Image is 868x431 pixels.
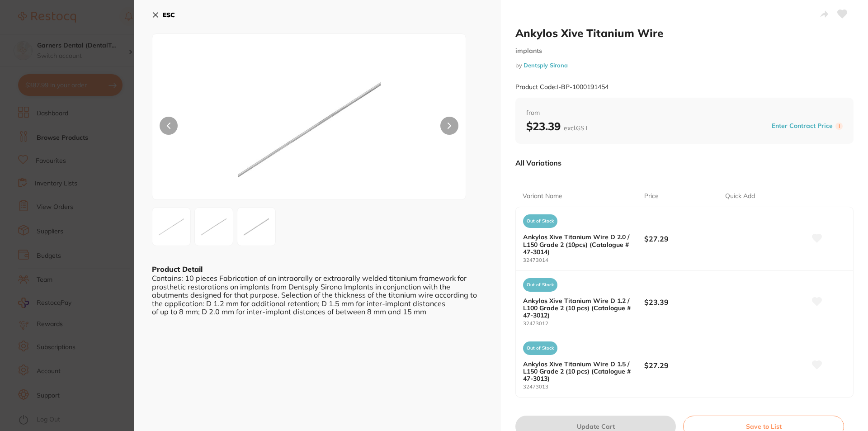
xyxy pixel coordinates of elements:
[523,297,632,319] b: Ankylos Xive Titanium Wire D 1.2 / L100 Grade 2 (10 pcs) (Catalogue # 47-3012)
[769,122,835,130] button: Enter Contract Price
[215,57,403,199] img: MjQ3MzAxMi5qcGc
[152,265,203,274] b: Product Detail
[152,7,175,23] button: ESC
[526,109,843,118] span: from
[523,360,632,382] b: Ankylos Xive Titanium Wire D 1.5 / L150 Grade 2 (10 pcs) (Catalogue # 47-3013)
[523,214,557,228] span: Out of Stock
[198,210,230,243] img: MjQ3MzAxMy5qcGc
[515,83,609,91] small: Product Code: I-BP-1000191454
[644,297,717,307] b: $23.39
[515,26,854,40] h2: Ankylos Xive Titanium Wire
[644,192,659,201] p: Price
[515,158,561,167] p: All Variations
[524,62,568,69] a: Dentsply Sirona
[515,62,854,69] small: by
[644,360,717,370] b: $27.29
[644,234,717,244] b: $27.29
[152,274,483,316] div: Contains: 10 pieces Fabrication of an intraorally or extraorally welded titanium framework for pr...
[564,124,588,132] span: excl. GST
[523,341,557,355] span: Out of Stock
[523,233,632,255] b: Ankylos Xive Titanium Wire D 2.0 / L150 Grade 2 (10pcs) (Catalogue # 47-3014)
[523,257,644,263] small: 32473014
[163,11,175,19] b: ESC
[523,192,562,201] p: Variant Name
[240,210,273,243] img: MjQ3MzAxNC5qcGc
[835,123,843,130] label: i
[526,119,588,133] b: $23.39
[155,210,188,243] img: MjQ3MzAxMi5qcGc
[523,384,644,390] small: 32473013
[523,321,644,327] small: 32473012
[515,47,854,55] small: implants
[523,278,557,292] span: Out of Stock
[725,192,755,201] p: Quick Add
